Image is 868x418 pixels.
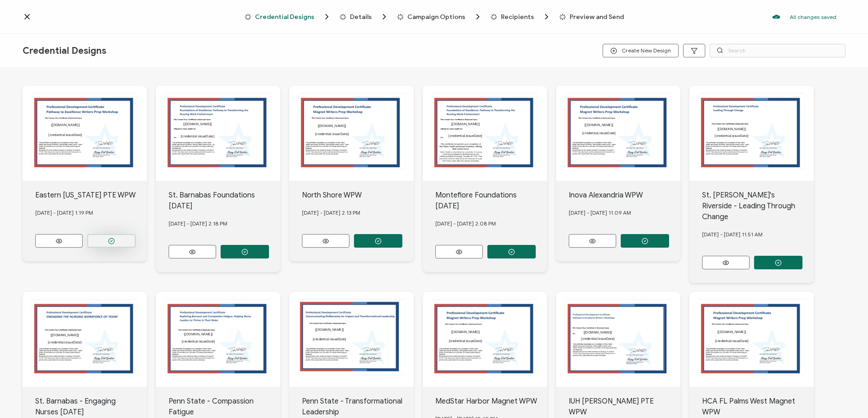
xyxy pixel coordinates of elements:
[169,190,281,211] div: St. Barnabas Foundations [DATE]
[255,14,314,20] span: Credential Designs
[569,396,681,418] div: IUH [PERSON_NAME] PTE WPW
[350,14,372,20] span: Details
[245,12,331,21] span: Credential Designs
[610,47,671,54] span: Create New Design
[501,14,534,20] span: Recipients
[702,396,814,418] div: HCA FL Palms West Magnet WPW
[35,190,147,201] div: Eastern [US_STATE] PTE WPW
[169,396,281,418] div: Penn State - Compassion Fatigue
[790,14,836,20] p: All changes saved
[302,396,414,418] div: Penn State - Transformational Leadership
[35,201,147,225] div: [DATE] - [DATE] 1.19 PM
[302,201,414,225] div: [DATE] - [DATE] 2.13 PM
[302,190,414,201] div: North Shore WPW
[435,190,547,211] div: Montefiore Foundations [DATE]
[570,14,624,20] span: Preview and Send
[435,211,547,236] div: [DATE] - [DATE] 2.08 PM
[823,375,868,418] iframe: Chat Widget
[491,12,551,21] span: Recipients
[435,396,547,407] div: MedStar Harbor Magnet WPW
[603,44,679,57] button: Create New Design
[407,14,465,20] span: Campaign Options
[397,12,482,21] span: Campaign Options
[169,211,281,236] div: [DATE] - [DATE] 2.18 PM
[23,45,106,56] span: Credential Designs
[702,190,814,222] div: St. [PERSON_NAME]'s Riverside - Leading Through Change
[340,12,389,21] span: Details
[35,396,147,418] div: St. Barnabas - Engaging Nurses [DATE]
[245,12,624,21] div: Breadcrumb
[569,190,681,201] div: Inova Alexandria WPW
[702,222,814,247] div: [DATE] - [DATE] 11.51 AM
[569,201,681,225] div: [DATE] - [DATE] 11.09 AM
[710,44,845,57] input: Search
[559,14,624,20] span: Preview and Send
